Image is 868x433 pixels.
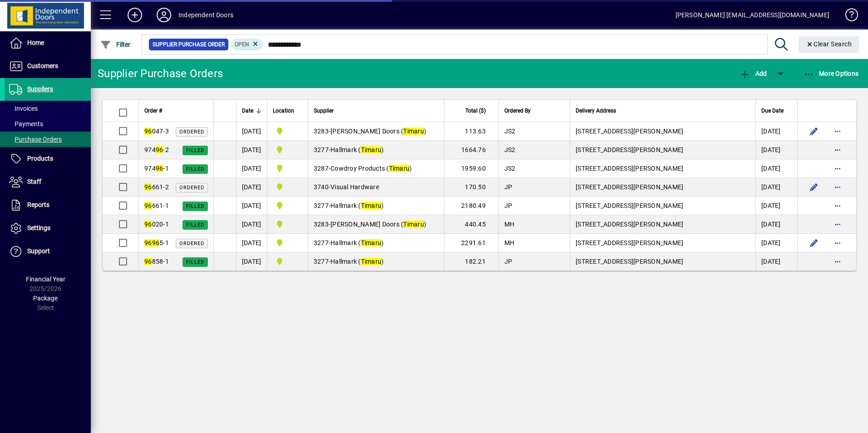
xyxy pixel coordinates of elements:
[807,236,821,250] button: Edit
[27,155,53,162] span: Products
[236,197,267,215] td: [DATE]
[444,159,498,178] td: 1959.60
[156,146,163,153] em: 96
[153,40,225,49] span: Supplier Purchase Order
[570,159,755,178] td: [STREET_ADDRESS][PERSON_NAME]
[314,106,334,116] span: Supplier
[120,7,149,23] button: Add
[5,217,91,240] a: Settings
[235,41,249,48] span: Open
[838,2,857,31] a: Knowledge Base
[27,201,49,208] span: Reports
[308,215,444,234] td: -
[236,122,267,141] td: [DATE]
[504,106,564,116] div: Ordered By
[504,165,516,172] span: JS2
[755,141,797,159] td: [DATE]
[570,234,755,252] td: [STREET_ADDRESS][PERSON_NAME]
[755,215,797,234] td: [DATE]
[27,224,50,231] span: Settings
[444,178,498,197] td: 170.50
[308,178,444,197] td: -
[26,276,65,283] span: Financial Year
[444,122,498,141] td: 113.63
[737,65,769,82] button: Add
[144,221,152,228] em: 96
[801,65,861,82] button: More Options
[5,171,91,193] a: Staff
[27,178,41,185] span: Staff
[755,122,797,141] td: [DATE]
[830,236,845,250] button: More options
[830,180,845,194] button: More options
[186,222,204,228] span: Filled
[273,163,302,174] span: Timaru
[273,106,302,116] div: Location
[755,159,797,178] td: [DATE]
[236,234,267,252] td: [DATE]
[308,159,444,178] td: -
[144,239,169,246] span: 5-1
[273,126,302,137] span: Timaru
[444,141,498,159] td: 1664.76
[314,221,329,228] span: 3283
[5,101,91,116] a: Invoices
[242,106,261,116] div: Date
[156,165,163,172] em: 96
[330,165,412,172] span: Cowdroy Products ( )
[5,32,91,54] a: Home
[308,252,444,271] td: -
[144,258,152,265] em: 96
[799,36,859,53] button: Clear
[314,146,329,153] span: 3277
[444,252,498,271] td: 182.21
[830,124,845,138] button: More options
[361,146,382,153] em: Timaru
[570,252,755,271] td: [STREET_ADDRESS][PERSON_NAME]
[27,85,53,93] span: Suppliers
[144,183,152,191] em: 96
[330,258,384,265] span: Hallmark ( )
[144,239,152,246] em: 96
[186,203,204,209] span: Filled
[186,148,204,153] span: Filled
[361,258,382,265] em: Timaru
[100,41,131,48] span: Filter
[178,8,233,22] div: Independent Doors
[403,221,424,228] em: Timaru
[144,106,162,116] span: Order #
[273,200,302,211] span: Timaru
[5,194,91,216] a: Reports
[273,144,302,155] span: Timaru
[761,106,784,116] span: Due Date
[465,106,486,116] span: Total ($)
[9,105,38,112] span: Invoices
[273,106,294,116] span: Location
[755,252,797,271] td: [DATE]
[676,8,829,22] div: [PERSON_NAME] [EMAIL_ADDRESS][DOMAIN_NAME]
[330,183,379,191] span: Visual Hardware
[389,165,410,172] em: Timaru
[504,221,515,228] span: MH
[27,62,58,69] span: Customers
[740,70,767,77] span: Add
[444,197,498,215] td: 2180.49
[755,178,797,197] td: [DATE]
[273,237,302,248] span: Timaru
[403,128,424,135] em: Timaru
[504,106,531,116] span: Ordered By
[314,258,329,265] span: 3277
[186,259,204,265] span: Filled
[450,106,494,116] div: Total ($)
[755,197,797,215] td: [DATE]
[236,252,267,271] td: [DATE]
[236,141,267,159] td: [DATE]
[98,66,223,81] div: Supplier Purchase Orders
[27,39,44,46] span: Home
[242,106,253,116] span: Date
[444,215,498,234] td: 440.45
[314,106,439,116] div: Supplier
[314,165,329,172] span: 3287
[570,197,755,215] td: [STREET_ADDRESS][PERSON_NAME]
[444,234,498,252] td: 2291.61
